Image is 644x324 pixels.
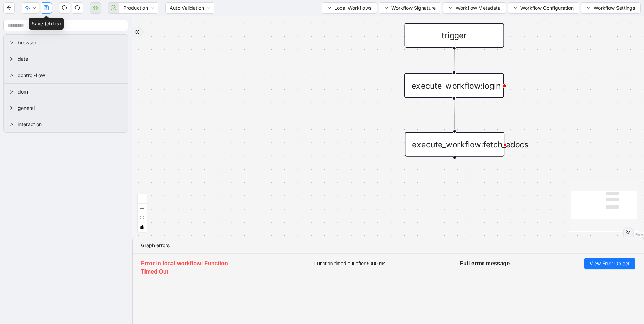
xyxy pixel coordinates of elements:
span: save [44,5,49,10]
span: down [32,6,37,10]
span: down [327,6,331,10]
span: right [9,57,14,61]
button: zoom out [138,204,147,213]
span: right [9,73,14,78]
span: Workflow Configuration [520,4,574,12]
button: downWorkflow Signature [379,2,441,14]
span: undo [62,5,67,10]
button: arrow-left [3,2,15,14]
button: downWorkflow Settings [581,2,641,14]
span: right [9,122,14,127]
button: zoom in [138,194,147,204]
h5: Error in local workflow: Function Timed Out [141,259,240,276]
button: cloud-server [90,2,101,14]
button: downLocal Workflows [322,2,377,14]
div: execute_workflow:login [404,73,504,98]
div: data [4,51,128,67]
span: down [587,6,591,10]
button: cloud-uploaddown [22,2,39,14]
span: browser [18,39,122,47]
span: down [449,6,453,10]
div: trigger [405,23,504,48]
span: interaction [18,121,122,128]
div: Graph errors [141,242,635,249]
div: browser [4,35,128,51]
span: control-flow [18,72,122,79]
button: downWorkflow Metadata [443,2,506,14]
span: Workflow Metadata [456,4,501,12]
span: arrow-left [6,5,12,10]
span: redo [74,5,80,10]
span: dom [18,88,122,96]
span: cloud-server [93,5,98,10]
h5: Full error message [460,259,510,268]
div: execute_workflow:fetch_edocsplus-circle [405,132,504,157]
span: down [384,6,388,10]
div: control-flow [4,67,128,83]
span: Workflow Settings [594,4,635,12]
button: View Error Object [584,258,635,269]
div: execute_workflow:fetch_edocs [405,132,504,157]
a: React Flow attribution [625,232,643,236]
button: fit view [138,213,147,222]
span: plus-circle [446,167,463,183]
span: right [9,41,14,45]
span: right [9,106,14,110]
div: dom [4,84,128,100]
span: Local Workflows [334,4,371,12]
span: Production [123,3,154,13]
button: undo [59,2,70,14]
span: cloud-upload [25,6,30,10]
span: Auto Validation [170,3,210,13]
button: save [41,2,52,14]
span: right [9,90,14,94]
button: downWorkflow Configuration [508,2,579,14]
div: Save (ctrl+s) [29,18,64,30]
span: data [18,55,122,63]
button: redo [72,2,83,14]
span: View Error Object [590,260,630,267]
span: double-right [626,230,631,235]
span: double-right [135,30,140,34]
div: general [4,100,128,116]
div: interaction [4,116,128,132]
span: general [18,104,122,112]
span: down [513,6,518,10]
button: toggle interactivity [138,222,147,232]
span: Function timed out after 5000 ms [314,260,386,267]
span: Workflow Signature [391,4,436,12]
